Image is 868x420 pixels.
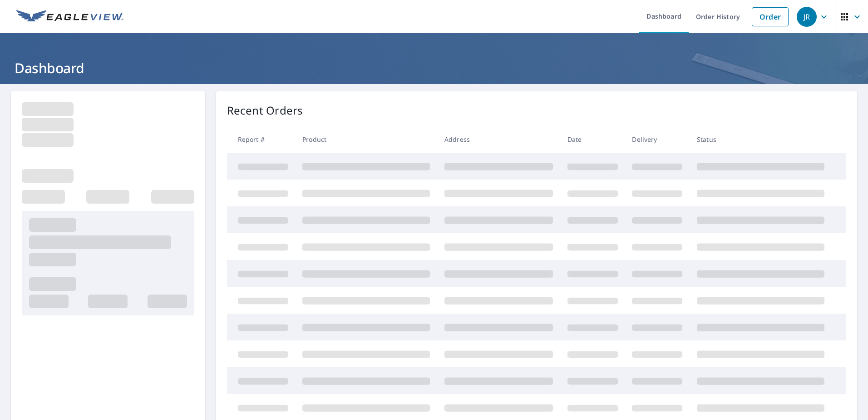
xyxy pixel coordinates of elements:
th: Delivery [625,126,690,153]
a: Order [752,7,789,26]
th: Product [295,126,437,153]
img: EV Logo [16,10,123,24]
th: Address [437,126,560,153]
div: JR [797,7,817,27]
th: Report # [227,126,296,153]
th: Status [690,126,832,153]
th: Date [560,126,625,153]
h1: Dashboard [11,59,857,77]
p: Recent Orders [227,102,303,119]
